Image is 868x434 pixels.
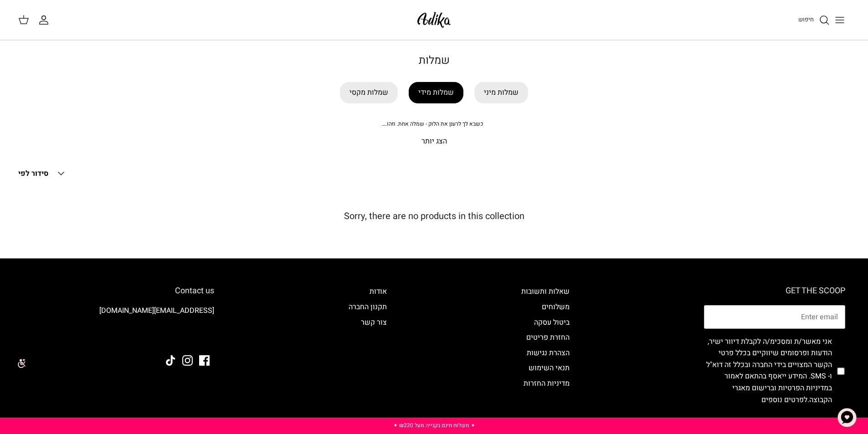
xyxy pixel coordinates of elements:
span: סידור לפי [18,168,48,179]
a: צור קשר [361,317,387,328]
h6: Contact us [23,286,214,296]
input: Email [704,305,845,329]
a: Instagram [182,355,193,366]
a: Tiktok [165,355,176,366]
a: לפרטים נוספים [761,394,807,405]
a: מדיניות החזרות [524,378,570,389]
a: תנאי השימוש [529,363,570,373]
button: צ'אט [833,404,861,431]
a: ביטול עסקה [534,317,570,328]
button: Toggle menu [830,10,850,30]
a: החזרת פריטים [526,332,570,343]
h1: שמלות [115,54,753,67]
a: תקנון החברה [349,301,387,312]
a: שמלות מקסי [340,82,398,103]
a: החשבון שלי [38,15,53,26]
span: חיפוש [798,15,814,24]
img: accessibility_icon02.svg [7,351,32,376]
p: הצג יותר [115,136,753,148]
img: Adika IL [189,331,214,342]
a: משלוחים [542,301,570,312]
a: שאלות ותשובות [521,286,570,297]
a: ✦ משלוח חינם בקנייה מעל ₪220 ✦ [393,421,475,429]
a: [EMAIL_ADDRESS][DOMAIN_NAME] [99,305,214,316]
img: Adika IL [415,9,453,31]
a: שמלות מידי [409,82,463,103]
a: הצהרת נגישות [527,347,570,358]
a: Facebook [199,355,210,366]
button: סידור לפי [18,163,67,184]
h6: GET THE SCOOP [704,286,845,296]
a: חיפוש [798,15,830,26]
a: שמלות מיני [474,82,528,103]
a: אודות [370,286,387,297]
label: אני מאשר/ת ומסכימ/ה לקבלת דיוור ישיר, הודעות ופרסומים שיווקיים בכלל פרטי הקשר המצויים בידי החברה ... [704,336,832,406]
h5: Sorry, there are no products in this collection [18,211,850,222]
span: כשבא לך לרענן את הלוק - שמלה אחת. וזהו. [382,120,483,128]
